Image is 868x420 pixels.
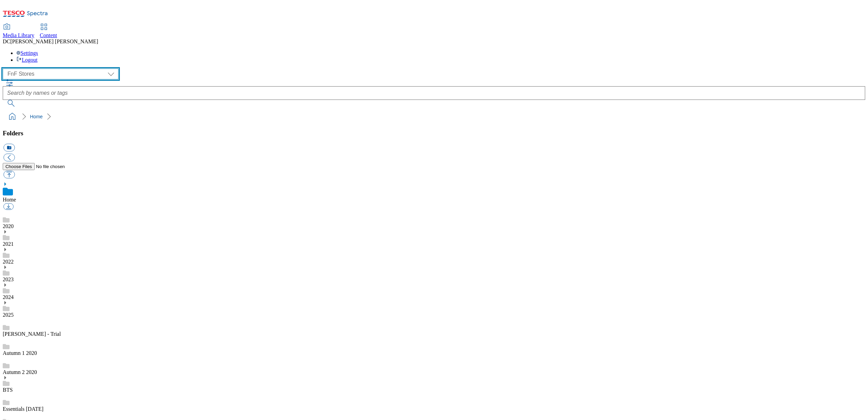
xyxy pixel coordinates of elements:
a: 2024 [3,294,14,300]
a: Media Library [3,24,34,39]
a: 2021 [3,241,14,247]
input: Search by names or tags [3,86,865,100]
a: 2020 [3,223,14,229]
a: Autumn 2 2020 [3,369,37,375]
a: Home [30,114,43,119]
a: BTS [3,387,13,393]
h3: Folders [3,130,865,137]
a: 2025 [3,312,14,318]
a: Content [40,24,57,39]
span: [PERSON_NAME] [PERSON_NAME] [10,39,98,44]
a: Home [3,197,16,202]
a: home [7,111,18,122]
a: Essentials [DATE] [3,406,44,412]
a: Logout [16,57,37,63]
a: 2022 [3,259,14,265]
span: DC [3,39,10,44]
a: Autumn 1 2020 [3,350,37,356]
a: [PERSON_NAME] - Trial [3,331,61,337]
a: Settings [16,50,38,56]
span: Media Library [3,32,34,38]
span: Content [40,32,57,38]
a: 2023 [3,276,14,282]
nav: breadcrumb [3,110,865,123]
